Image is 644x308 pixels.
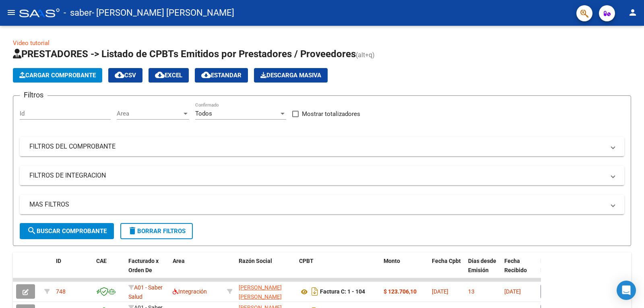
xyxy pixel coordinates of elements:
mat-icon: menu [6,8,16,17]
datatable-header-cell: CPBT [296,252,380,288]
datatable-header-cell: Area [169,252,224,288]
span: CPBT [299,258,314,264]
span: Area [173,258,185,264]
span: Doc Respaldatoria [541,258,577,273]
span: ID [56,258,61,264]
span: 748 [56,288,66,295]
mat-icon: person [628,8,638,17]
datatable-header-cell: Días desde Emisión [465,252,501,288]
span: Monto [384,258,400,264]
span: [DATE] [432,288,448,295]
mat-expansion-panel-header: MAS FILTROS [20,195,624,214]
span: Area [117,110,182,117]
mat-icon: cloud_download [155,70,165,80]
button: Cargar Comprobante [13,68,102,83]
span: Borrar Filtros [128,227,186,235]
span: CSV [115,72,136,79]
span: Descarga Masiva [260,72,321,79]
datatable-header-cell: Doc Respaldatoria [537,252,586,288]
span: Fecha Recibido [504,258,527,273]
mat-icon: search [27,226,37,236]
strong: $ 123.706,10 [384,288,417,295]
span: Estandar [201,72,242,79]
button: Estandar [195,68,248,83]
span: - [PERSON_NAME] [PERSON_NAME] [92,4,234,22]
button: Buscar Comprobante [20,223,114,239]
i: Descargar documento [310,285,320,298]
span: [DATE] [504,288,521,295]
span: - saber [64,4,92,22]
span: [PERSON_NAME] [PERSON_NAME] [239,284,282,300]
app-download-masive: Descarga masiva de comprobantes (adjuntos) [254,68,328,83]
span: Fecha Cpbt [432,258,461,264]
span: (alt+q) [356,51,375,59]
span: 13 [468,288,475,295]
datatable-header-cell: CAE [93,252,125,288]
button: Descarga Masiva [254,68,328,83]
span: EXCEL [155,72,182,79]
mat-expansion-panel-header: FILTROS DEL COMPROBANTE [20,137,624,156]
datatable-header-cell: Fecha Recibido [501,252,537,288]
span: Mostrar totalizadores [302,109,360,119]
div: 20384047956 [239,283,293,300]
mat-panel-title: MAS FILTROS [29,200,605,209]
button: Borrar Filtros [120,223,193,239]
strong: Factura C: 1 - 104 [320,289,365,295]
mat-icon: delete [128,226,137,236]
mat-icon: cloud_download [201,70,211,80]
span: Cargar Comprobante [19,72,96,79]
datatable-header-cell: Razón Social [235,252,296,288]
span: Días desde Emisión [468,258,496,273]
datatable-header-cell: Facturado x Orden De [125,252,169,288]
span: Razón Social [239,258,272,264]
span: Integración [173,288,207,295]
h3: Filtros [20,89,47,101]
mat-panel-title: FILTROS DEL COMPROBANTE [29,142,605,151]
span: A01 - Saber Salud [128,284,163,300]
a: Video tutorial [13,39,50,47]
datatable-header-cell: Fecha Cpbt [429,252,465,288]
span: CAE [96,258,107,264]
span: Buscar Comprobante [27,227,107,235]
span: PRESTADORES -> Listado de CPBTs Emitidos por Prestadores / Proveedores [13,48,356,60]
mat-icon: cloud_download [115,70,124,80]
button: EXCEL [149,68,189,83]
span: Facturado x Orden De [128,258,159,273]
button: CSV [108,68,142,83]
mat-panel-title: FILTROS DE INTEGRACION [29,171,605,180]
datatable-header-cell: Monto [380,252,429,288]
mat-expansion-panel-header: FILTROS DE INTEGRACION [20,166,624,185]
div: Open Intercom Messenger [617,281,636,300]
datatable-header-cell: ID [53,252,93,288]
span: Todos [195,110,212,117]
